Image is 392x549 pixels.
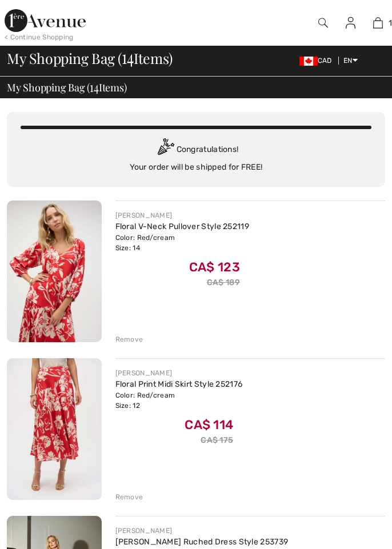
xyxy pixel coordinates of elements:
a: Floral V-Neck Pullover Style 252119 [115,222,250,231]
div: Remove [115,334,143,344]
span: CA$ 114 [185,413,233,432]
a: Floral Print Midi Skirt Style 252176 [115,379,243,389]
span: My Shopping Bag ( Items) [7,51,173,66]
div: [PERSON_NAME] [115,368,243,378]
span: My Shopping Bag ( Items) [7,82,127,93]
s: CA$ 175 [201,435,233,445]
img: search the website [318,16,328,30]
a: 14 [365,16,391,30]
img: 1ère Avenue [5,9,86,32]
img: Floral V-Neck Pullover Style 252119 [7,201,102,342]
a: Sign In [337,16,365,30]
span: 14 [122,48,134,66]
s: CA$ 189 [207,278,240,287]
div: [PERSON_NAME] [115,210,250,221]
img: Congratulation2.svg [154,138,177,161]
img: My Info [346,16,355,30]
div: Color: Red/cream Size: 12 [115,390,243,411]
div: [PERSON_NAME] [115,526,289,536]
div: < Continue Shopping [5,32,74,42]
img: Floral Print Midi Skirt Style 252176 [7,358,102,500]
img: Canadian Dollar [299,57,318,66]
a: [PERSON_NAME] Ruched Dress Style 253739 [115,537,289,547]
img: My Bag [373,16,383,30]
span: CA$ 123 [189,255,240,275]
span: EN [343,57,358,65]
span: CAD [299,57,337,65]
div: Color: Red/cream Size: 14 [115,233,250,253]
div: Congratulations! Your order will be shipped for FREE! [21,138,371,173]
div: Remove [115,492,143,502]
span: 14 [90,80,99,93]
